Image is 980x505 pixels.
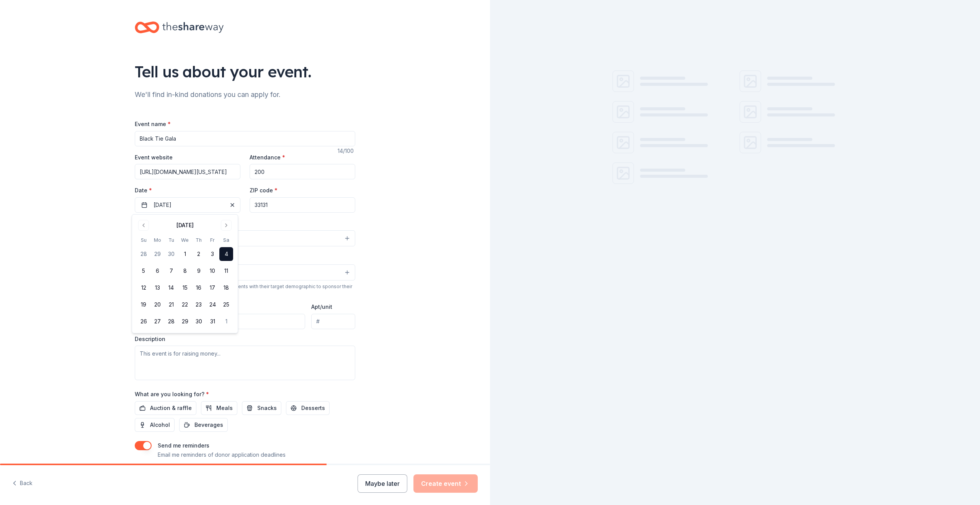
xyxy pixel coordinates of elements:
div: Tell us about your event. [135,61,355,82]
button: Alcohol [135,418,175,432]
p: Email me reminders of donor application deadlines [158,450,286,459]
button: Select [135,264,355,280]
label: Event name [135,120,171,128]
button: 22 [178,298,192,312]
button: 30 [164,247,178,261]
button: 3 [206,247,219,261]
button: Snacks [242,401,281,415]
button: 28 [137,247,150,261]
button: 23 [192,298,206,312]
label: Attendance [250,154,285,161]
button: Desserts [286,401,330,415]
input: 20 [250,164,355,179]
span: Beverages [194,420,223,430]
button: 11 [219,264,233,278]
button: 14 [164,281,178,295]
label: Send me reminders [158,442,209,449]
div: We use this information to help brands find events with their target demographic to sponsor their... [135,284,355,296]
button: Go to previous month [138,220,149,231]
button: 28 [164,315,178,328]
th: Wednesday [178,236,192,244]
button: 10 [206,264,219,278]
div: 14 /100 [338,146,355,156]
label: Date [135,187,240,194]
th: Friday [206,236,219,244]
button: 6 [150,264,164,278]
span: Auction & raffle [150,403,192,413]
span: Meals [216,403,233,413]
button: Back [12,475,33,492]
label: Apt/unit [311,303,332,311]
button: Beverages [179,418,228,432]
button: [DATE] [135,197,240,213]
button: 21 [164,298,178,312]
th: Saturday [219,236,233,244]
th: Thursday [192,236,206,244]
button: Maybe later [358,474,407,493]
button: 12 [137,281,150,295]
label: Description [135,335,165,343]
label: ZIP code [250,187,278,194]
th: Tuesday [164,236,178,244]
button: 7 [164,264,178,278]
label: Event website [135,154,173,161]
span: Desserts [301,403,325,413]
button: 26 [137,315,150,328]
th: Sunday [137,236,150,244]
button: 31 [206,315,219,328]
button: 25 [219,298,233,312]
button: Select [135,230,355,246]
button: 2 [192,247,206,261]
button: 1 [219,315,233,328]
button: 29 [150,247,164,261]
button: 18 [219,281,233,295]
button: 4 [219,247,233,261]
div: We'll find in-kind donations you can apply for. [135,89,355,101]
span: Alcohol [150,420,170,430]
input: https://www... [135,164,240,179]
button: 17 [206,281,219,295]
span: Snacks [257,403,277,413]
input: # [311,314,355,329]
button: 27 [150,315,164,328]
button: Go to next month [221,220,232,231]
button: 9 [192,264,206,278]
button: 24 [206,298,219,312]
button: 8 [178,264,192,278]
button: Auction & raffle [135,401,196,415]
button: 29 [178,315,192,328]
button: 16 [192,281,206,295]
button: 1 [178,247,192,261]
button: 30 [192,315,206,328]
button: 15 [178,281,192,295]
button: 20 [150,298,164,312]
button: 13 [150,281,164,295]
button: Meals [201,401,237,415]
button: 5 [137,264,150,278]
button: 19 [137,298,150,312]
input: 12345 (U.S. only) [250,197,355,213]
th: Monday [150,236,164,244]
input: Spring Fundraiser [135,131,355,146]
label: What are you looking for? [135,390,209,398]
div: [DATE] [176,221,194,230]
